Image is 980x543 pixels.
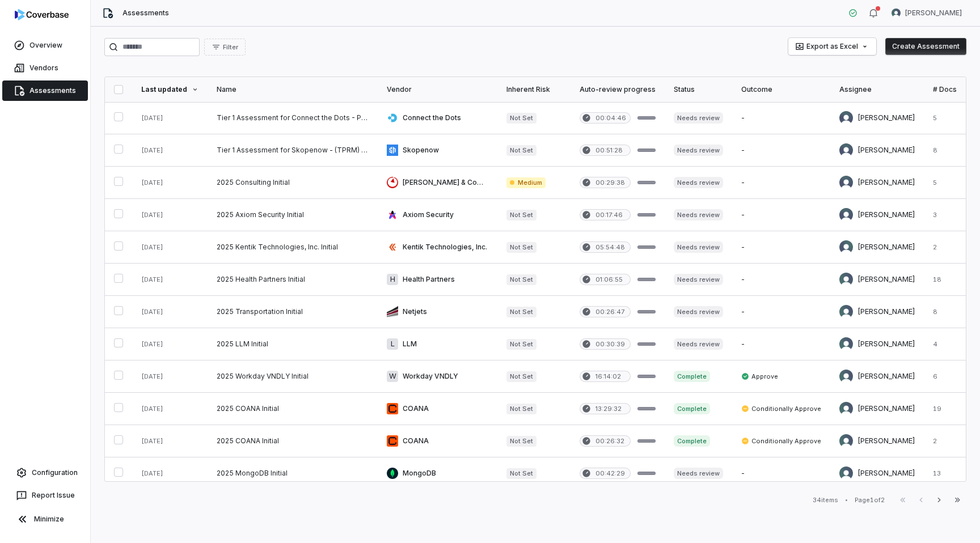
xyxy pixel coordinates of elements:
[788,38,876,55] button: Export as Excel
[15,9,69,20] img: logo-D7KZi-bG.svg
[813,496,838,504] div: 34 items
[674,85,723,94] div: Status
[839,466,853,480] img: Sayantan Bhattacherjee avatar
[217,85,369,94] div: Name
[839,85,915,94] div: Assignee
[5,463,86,483] a: Configuration
[839,370,853,383] img: Sayantan Bhattacherjee avatar
[839,111,853,125] img: Tomo Majima avatar
[845,496,848,504] div: •
[732,296,830,328] td: -
[839,208,853,222] img: Tomo Majima avatar
[732,457,830,490] td: -
[122,9,169,18] span: Assessments
[223,43,238,52] span: Filter
[839,305,853,319] img: Sayantan Bhattacherjee avatar
[839,143,853,157] img: Tomo Majima avatar
[732,199,830,231] td: -
[839,240,853,254] img: Adeola Ajiginni avatar
[204,39,246,56] button: Filter
[855,496,885,504] div: Page 1 of 2
[387,85,488,94] div: Vendor
[839,402,853,415] img: Sayantan Bhattacherjee avatar
[741,85,821,94] div: Outcome
[885,38,966,55] button: Create Assessment
[5,508,86,531] button: Minimize
[732,134,830,167] td: -
[732,231,830,264] td: -
[141,85,198,94] div: Last updated
[839,337,853,351] img: Sayantan Bhattacherjee avatar
[732,102,830,134] td: -
[839,273,853,286] img: Sayantan Bhattacherjee avatar
[2,58,88,78] a: Vendors
[506,85,561,94] div: Inherent Risk
[732,328,830,360] td: -
[5,485,86,506] button: Report Issue
[732,264,830,296] td: -
[885,5,969,22] button: Sayantan Bhattacherjee avatar[PERSON_NAME]
[839,434,853,448] img: Sayantan Bhattacherjee avatar
[892,9,901,18] img: Sayantan Bhattacherjee avatar
[839,176,853,189] img: Tomo Majima avatar
[580,85,656,94] div: Auto-review progress
[2,35,88,56] a: Overview
[933,85,957,94] div: # Docs
[2,80,88,101] a: Assessments
[732,167,830,199] td: -
[905,9,962,18] span: [PERSON_NAME]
